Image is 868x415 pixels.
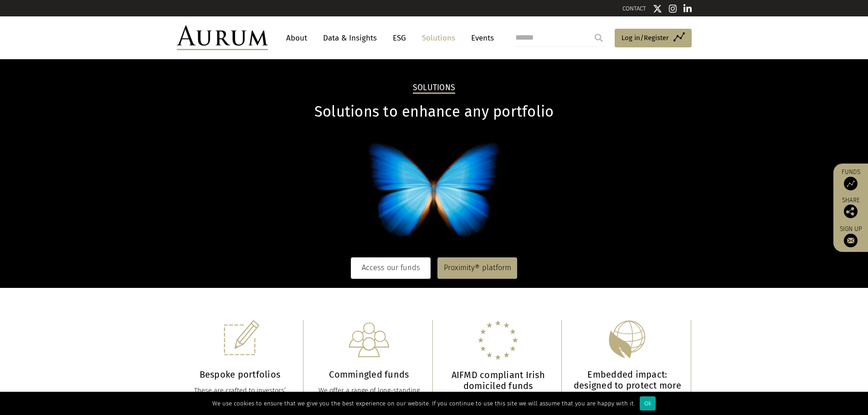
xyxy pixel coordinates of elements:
a: Solutions [417,30,460,46]
span: Log in/Register [621,32,669,43]
h3: Bespoke portfolios [186,369,294,380]
a: Events [467,30,494,46]
input: Submit [590,29,608,47]
a: ESG [388,30,411,46]
img: Twitter icon [653,4,662,13]
h3: Embedded impact: designed to protect more than capital [573,369,682,402]
a: Data & Insights [318,30,381,46]
img: Access Funds [844,177,858,190]
img: Aurum [177,26,268,50]
h2: Solutions [413,83,455,94]
a: Proximity® platform [437,257,517,278]
h3: AIFMD compliant Irish domiciled funds [444,369,553,391]
a: About [282,30,312,46]
img: Sign up to our newsletter [844,234,858,247]
a: Funds [838,168,863,190]
div: Share [838,197,863,218]
h1: Solutions to enhance any portfolio [177,103,692,121]
a: Access our funds [351,257,431,278]
a: CONTACT [622,5,646,12]
a: Sign up [838,225,863,247]
div: Ok [640,396,656,410]
h3: Commingled funds [315,369,423,380]
img: Share this post [844,205,858,218]
a: Log in/Register [615,29,692,48]
img: Instagram icon [669,4,677,13]
img: Linkedin icon [683,4,692,13]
